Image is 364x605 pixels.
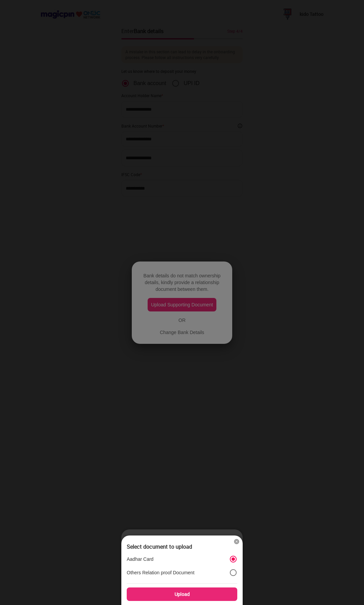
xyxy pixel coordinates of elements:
[233,538,240,545] img: cross_icon.7ade555c.svg
[127,587,237,601] div: Upload
[127,570,194,576] p: Others Relation proof Document
[127,556,153,562] p: Aadhar Card
[127,552,237,579] div: position
[127,544,237,550] div: Select document to upload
